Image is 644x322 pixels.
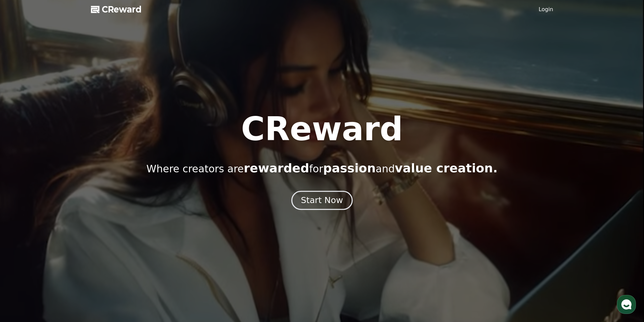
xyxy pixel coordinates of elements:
span: passion [323,161,376,175]
a: CReward [91,4,142,15]
button: Start Now [291,191,353,210]
span: Settings [100,224,117,230]
a: Messages [45,214,87,231]
span: Home [17,224,29,230]
h1: CReward [241,113,403,145]
span: Messages [56,225,76,230]
span: value creation. [395,161,498,175]
span: CReward [102,4,142,15]
a: Login [539,5,553,14]
a: Home [2,214,45,231]
a: Settings [87,214,130,231]
div: Start Now [301,195,343,206]
span: rewarded [244,161,309,175]
p: Where creators are for and [146,162,498,175]
a: Start Now [293,198,351,204]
